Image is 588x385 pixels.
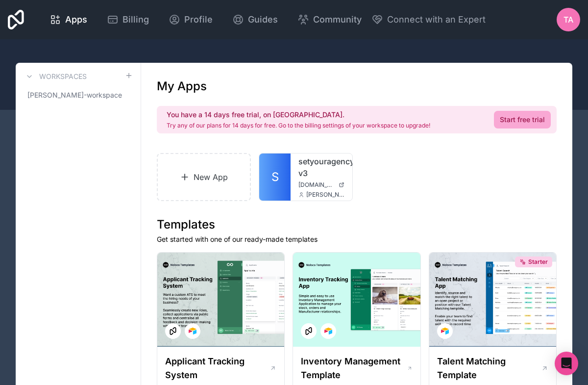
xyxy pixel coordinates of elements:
[555,352,578,375] div: Open Intercom Messenger
[313,13,362,26] span: Community
[324,327,332,335] img: Airtable Logo
[290,9,369,30] a: Community
[259,154,291,201] a: S
[441,327,449,335] img: Airtable Logo
[528,258,548,266] span: Starter
[122,13,149,26] span: Billing
[165,355,269,382] h1: Applicant Tracking System
[99,9,157,30] a: Billing
[157,217,557,232] h1: Templates
[494,111,551,128] a: Start free trial
[298,155,344,179] a: setyouragency-v3
[24,86,133,104] a: [PERSON_NAME]-workspace
[157,153,251,201] a: New App
[301,355,406,382] h1: Inventory Management Template
[167,122,430,129] p: Try any of our plans for 14 days for free. Go to the billing settings of your workspace to upgrade!
[563,14,573,26] span: TA
[306,191,344,199] span: [PERSON_NAME][EMAIL_ADDRESS][DOMAIN_NAME]
[224,9,286,30] a: Guides
[387,13,486,26] span: Connect with an Expert
[371,13,486,26] button: Connect with an Expert
[24,71,87,82] a: Workspaces
[298,181,335,189] span: [DOMAIN_NAME]
[248,13,278,26] span: Guides
[167,110,430,120] h2: You have a 14 days free trial, on [GEOGRAPHIC_DATA].
[189,327,196,335] img: Airtable Logo
[27,90,122,100] span: [PERSON_NAME]-workspace
[161,9,220,30] a: Profile
[65,13,87,26] span: Apps
[184,13,213,26] span: Profile
[157,78,207,94] h1: My Apps
[157,234,557,244] p: Get started with one of our ready-made templates
[271,169,279,185] span: S
[298,181,344,189] a: [DOMAIN_NAME]
[39,72,87,81] h3: Workspaces
[437,355,541,382] h1: Talent Matching Template
[42,9,95,30] a: Apps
